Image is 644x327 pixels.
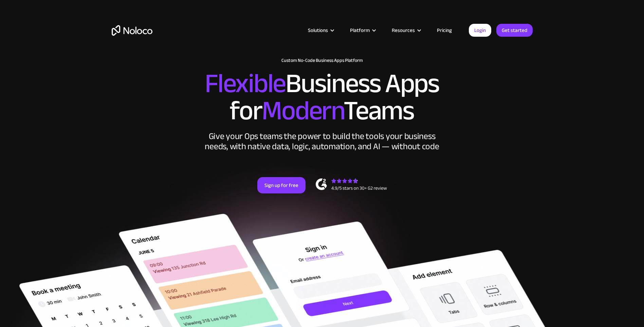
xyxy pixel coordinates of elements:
[392,26,415,35] div: Resources
[496,24,533,37] a: Get started
[383,26,428,35] div: Resources
[112,70,533,124] h2: Business Apps for Teams
[469,24,491,37] a: Login
[262,85,344,136] span: Modern
[203,131,441,152] div: Give your Ops teams the power to build the tools your business needs, with native data, logic, au...
[428,26,460,35] a: Pricing
[308,26,328,35] div: Solutions
[299,26,342,35] div: Solutions
[257,177,306,193] a: Sign up for free
[112,25,152,36] a: home
[205,58,286,109] span: Flexible
[342,26,383,35] div: Platform
[350,26,370,35] div: Platform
